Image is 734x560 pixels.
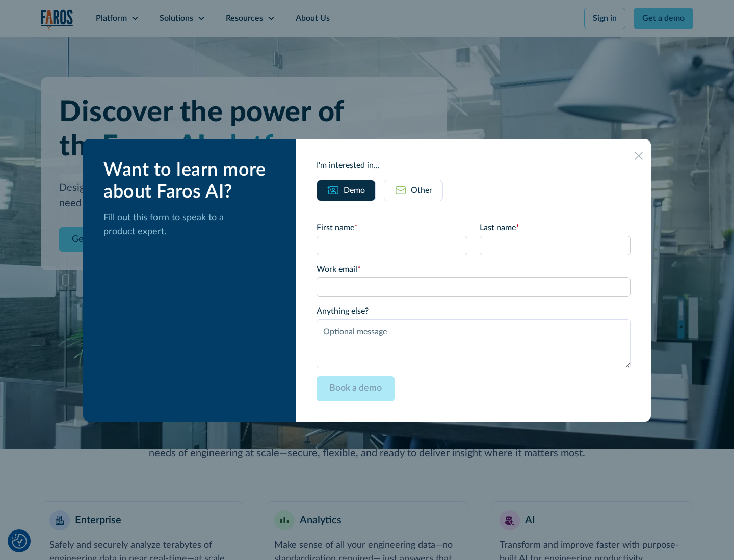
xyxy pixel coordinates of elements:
[103,211,280,239] p: Fill out this form to speak to a product expert.
[411,184,432,197] div: Other
[480,221,631,234] label: Last name
[317,305,631,317] label: Anything else?
[317,376,395,401] input: Book a demo
[103,159,280,203] div: Want to learn more about Faros AI?
[317,221,467,234] label: First name
[344,184,365,197] div: Demo
[317,159,631,172] div: I'm interested in...
[317,221,631,401] form: Email Form
[317,263,631,275] label: Work email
